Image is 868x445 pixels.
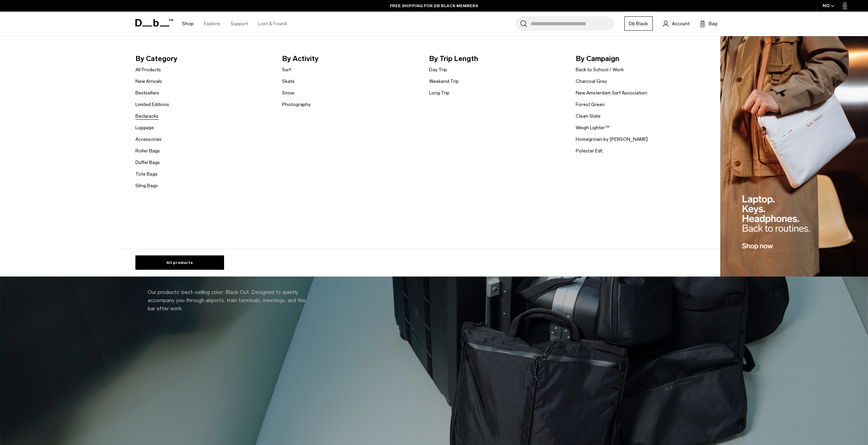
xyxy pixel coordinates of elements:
[282,101,311,108] a: Photography
[282,53,418,64] span: By Activity
[576,66,624,73] a: Back to School / Work
[231,12,248,36] a: Support
[672,20,690,27] span: Account
[135,124,154,131] a: Luggage
[282,66,291,73] a: Surf
[135,182,158,189] a: Sling Bags
[135,101,169,108] a: Limited Editions
[258,12,287,36] a: Lost & Found
[429,53,565,64] span: By Trip Length
[282,78,295,85] a: Skate
[390,3,478,9] a: FREE SHIPPING FOR DB BLACK MEMBERS
[135,53,271,64] span: By Category
[135,255,224,270] a: All products
[576,113,601,120] a: Clean Slate
[429,89,450,97] a: Long Trip
[429,78,459,85] a: Weekend Trip
[576,89,647,97] a: New Amsterdam Surf Association
[135,66,161,73] a: All Products
[576,136,648,143] a: Homegrown by [PERSON_NAME]
[135,89,159,97] a: Bestsellers
[576,101,605,108] a: Forest Green
[576,53,712,64] span: By Campaign
[700,19,717,28] button: Bag
[429,66,447,73] a: Day Trip
[624,16,653,31] a: Db Black
[135,170,158,178] a: Tote Bags
[135,136,162,143] a: Accessories
[135,159,160,166] a: Duffel Bags
[135,147,160,154] a: Roller Bags
[663,19,690,28] a: Account
[282,89,294,97] a: Snow
[182,12,194,36] a: Shop
[135,78,162,85] a: New Arrivals
[576,147,603,154] a: Polestar Edt.
[177,12,292,36] nav: Main Navigation
[576,78,607,85] a: Charcoal Grey
[709,20,717,27] span: Bag
[204,12,220,36] a: Explore
[135,113,159,120] a: Backpacks
[576,124,609,131] a: Weigh Lighter™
